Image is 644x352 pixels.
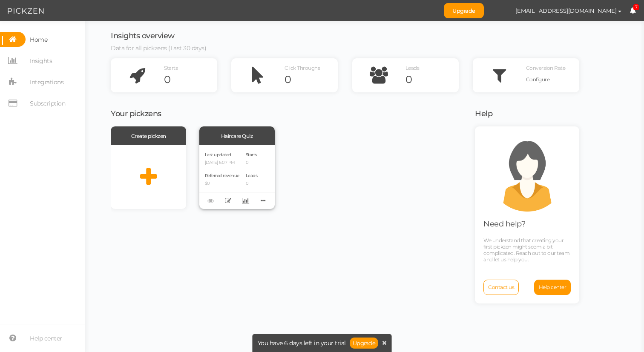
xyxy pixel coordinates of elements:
button: [EMAIL_ADDRESS][DOMAIN_NAME] [507,3,630,18]
img: 07a28296e13ca42dc964320e4148127b [492,3,507,18]
span: 7 [633,4,639,11]
span: Data for all pickzens (Last 30 days) [111,44,206,52]
span: Insights [30,54,52,68]
div: 0 [405,73,459,86]
p: 0 [246,160,258,166]
a: Upgrade [444,3,484,18]
span: Home [30,33,47,46]
span: Starts [164,65,178,71]
img: support.png [489,135,566,212]
div: Last updated [DATE] 6:07 PM Referred revenue $0 Starts 0 Leads 0 [199,145,275,209]
span: We understand that creating your first pickzen might seem a bit complicated. Reach out to our tea... [483,237,569,263]
span: Leads [405,65,420,71]
span: Integrations [30,75,63,89]
span: Insights overview [111,31,175,40]
span: Help center [30,332,62,345]
div: Haircare Quiz [199,126,275,145]
span: Last updated [205,152,231,157]
span: Help [475,109,492,118]
span: Create pickzen [131,133,166,139]
span: Need help? [483,219,525,229]
span: You have 6 days left in your trial [258,340,346,346]
span: Contact us [488,284,514,290]
span: Starts [246,152,257,157]
span: Conversion Rate [526,65,566,71]
div: 0 [164,73,217,86]
a: Help center [534,280,571,295]
span: Help center [539,284,566,290]
div: 0 [285,73,338,86]
span: Leads [246,173,258,178]
img: Pickzen logo [8,6,44,16]
span: Referred revenue [205,173,239,178]
p: 0 [246,181,258,186]
span: Subscription [30,97,65,110]
p: $0 [205,181,239,186]
span: Click Throughs [285,65,320,71]
span: [EMAIL_ADDRESS][DOMAIN_NAME] [515,7,617,14]
a: Upgrade [350,338,378,349]
a: Configure [526,73,579,86]
p: [DATE] 6:07 PM [205,160,239,166]
span: Your pickzens [111,109,161,118]
span: Configure [526,76,550,83]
